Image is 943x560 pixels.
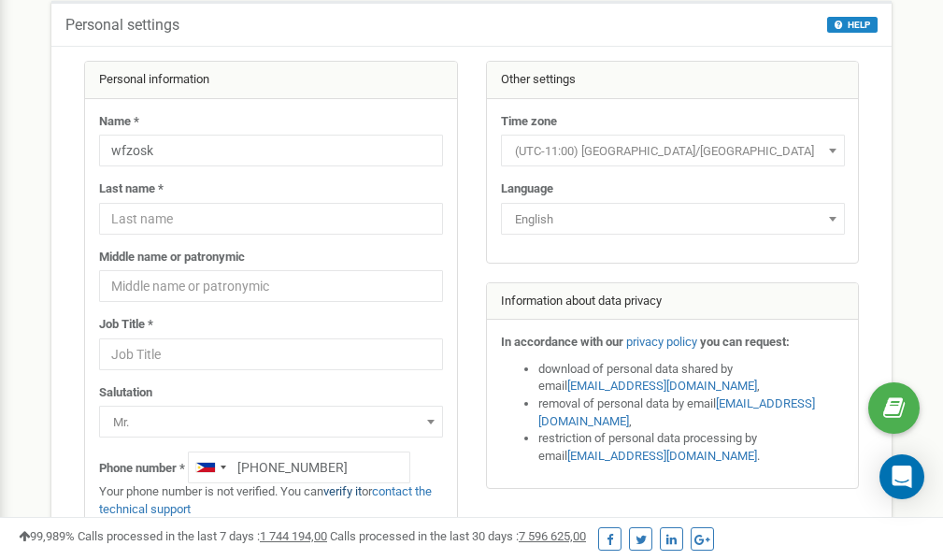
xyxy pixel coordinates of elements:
[99,180,164,198] label: Last name *
[626,335,697,349] a: privacy policy
[501,135,845,166] span: (UTC-11:00) Pacific/Midway
[700,335,790,349] strong: you can request:
[567,449,757,463] a: [EMAIL_ADDRESS][DOMAIN_NAME]
[99,203,443,235] input: Last name
[507,207,838,233] span: English
[487,283,859,321] div: Information about data privacy
[188,452,410,483] input: +1-800-555-55-55
[19,529,75,543] span: 99,989%
[827,17,878,33] button: HELP
[99,135,443,166] input: Name
[567,379,757,393] a: [EMAIL_ADDRESS][DOMAIN_NAME]
[323,484,362,498] a: verify it
[501,180,553,198] label: Language
[99,270,443,302] input: Middle name or patronymic
[538,361,845,395] li: download of personal data shared by email ,
[519,529,586,543] u: 7 596 625,00
[99,484,432,516] a: contact the technical support
[99,460,185,478] label: Phone number *
[501,113,557,131] label: Time zone
[106,409,436,436] span: Mr.
[487,62,859,99] div: Other settings
[65,17,179,34] h5: Personal settings
[99,316,153,334] label: Job Title *
[538,430,845,465] li: restriction of personal data processing by email .
[78,529,327,543] span: Calls processed in the last 7 days :
[507,138,838,165] span: (UTC-11:00) Pacific/Midway
[879,454,924,499] div: Open Intercom Messenger
[99,249,245,266] label: Middle name or patronymic
[330,529,586,543] span: Calls processed in the last 30 days :
[538,395,845,430] li: removal of personal data by email ,
[85,62,457,99] div: Personal information
[501,335,623,349] strong: In accordance with our
[189,452,232,482] div: Telephone country code
[99,384,152,402] label: Salutation
[99,113,139,131] label: Name *
[501,203,845,235] span: English
[99,483,443,518] p: Your phone number is not verified. You can or
[99,338,443,370] input: Job Title
[538,396,815,428] a: [EMAIL_ADDRESS][DOMAIN_NAME]
[260,529,327,543] u: 1 744 194,00
[99,406,443,438] span: Mr.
